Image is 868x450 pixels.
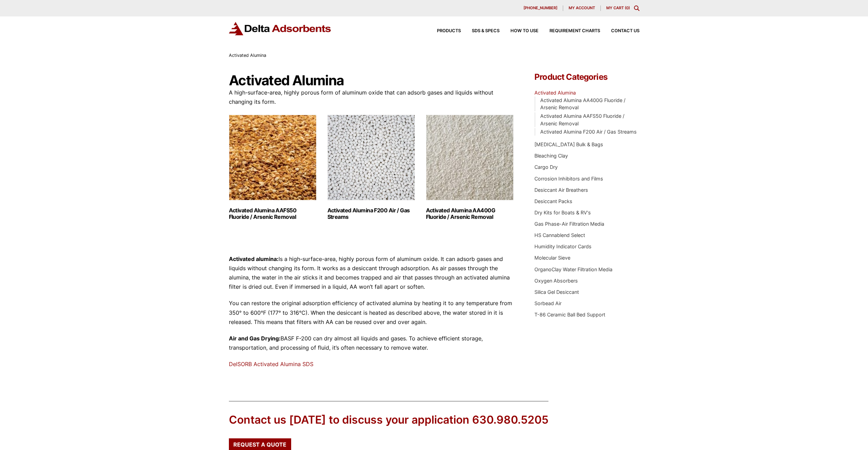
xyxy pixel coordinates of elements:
a: Cargo Dry [534,164,558,170]
a: DelSORB Activated Alumina SDS [229,361,313,367]
a: How to Use [500,29,539,33]
a: Request a Quote [229,438,291,450]
a: Activated Alumina [534,90,576,96]
a: Visit product category Activated Alumina AA400G Fluoride / Arsenic Removal [426,115,514,220]
p: You can restore the original adsorption efficiency of activated alumina by heating it to any temp... [229,299,514,327]
a: Molecular Sieve [534,255,570,261]
a: Activated Alumina AA400G Fluoride / Arsenic Removal [540,97,625,111]
span: Requirement Charts [549,29,600,33]
span: Contact Us [611,29,639,33]
a: Corrosion Inhibitors and Films [534,176,603,182]
span: My account [569,6,595,10]
span: [PHONE_NUMBER] [523,6,557,10]
h2: Activated Alumina AA400G Fluoride / Arsenic Removal [426,207,514,220]
a: Requirement Charts [539,29,600,33]
a: Products [426,29,461,33]
span: SDS & SPECS [472,29,500,33]
div: Toggle Modal Content [634,5,639,11]
h1: Activated Alumina [229,73,514,88]
span: How to Use [510,29,539,33]
a: Desiccant Packs [534,198,572,204]
strong: Activated alumina: [229,255,278,262]
p: A high-surface-area, highly porous form of aluminum oxide that can adsorb gases and liquids witho... [229,88,514,107]
a: [PHONE_NUMBER] [518,5,563,11]
img: Activated Alumina AA400G Fluoride / Arsenic Removal [426,115,514,200]
a: My Cart (0) [606,5,630,10]
a: My account [563,5,601,11]
a: Sorbead Air [534,300,561,306]
img: Delta Adsorbents [229,22,332,35]
a: Dry Kits for Boats & RV's [534,210,591,215]
span: Activated Alumina [229,53,266,58]
h2: Activated Alumina F200 Air / Gas Streams [327,207,415,220]
a: Gas Phase-Air Filtration Media [534,221,604,227]
span: Request a Quote [233,442,286,447]
h2: Activated Alumina AAFS50 Fluoride / Arsenic Removal [229,207,316,220]
a: Contact Us [600,29,639,33]
a: OrganoClay Water Filtration Media [534,266,612,272]
a: Visit product category Activated Alumina F200 Air / Gas Streams [327,115,415,220]
a: Activated Alumina AAFS50 Fluoride / Arsenic Removal [540,113,624,126]
span: 0 [626,5,629,10]
h4: Product Categories [534,73,639,81]
a: T-86 Ceramic Ball Bed Support [534,312,605,317]
a: Visit product category Activated Alumina AAFS50 Fluoride / Arsenic Removal [229,115,316,220]
a: SDS & SPECS [461,29,500,33]
a: Oxygen Absorbers [534,278,578,284]
div: Contact us [DATE] to discuss your application 630.980.5205 [229,412,548,428]
a: Bleaching Clay [534,153,568,159]
a: Silica Gel Desiccant [534,289,579,295]
a: HS Cannablend Select [534,232,585,238]
a: Activated Alumina F200 Air / Gas Streams [540,129,637,135]
a: Humidity Indicator Cards [534,243,592,249]
strong: Air and Gas Drying: [229,335,281,342]
a: [MEDICAL_DATA] Bulk & Bags [534,141,603,147]
span: Products [437,29,461,33]
img: Activated Alumina AAFS50 Fluoride / Arsenic Removal [229,115,316,200]
p: BASF F-200 can dry almost all liquids and gases. To achieve efficient storage, transportation, an... [229,334,514,352]
p: Is a high-surface-area, highly porous form of aluminum oxide. It can adsorb gases and liquids wit... [229,254,514,292]
img: Activated Alumina F200 Air / Gas Streams [327,115,415,200]
a: Desiccant Air Breathers [534,187,588,193]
